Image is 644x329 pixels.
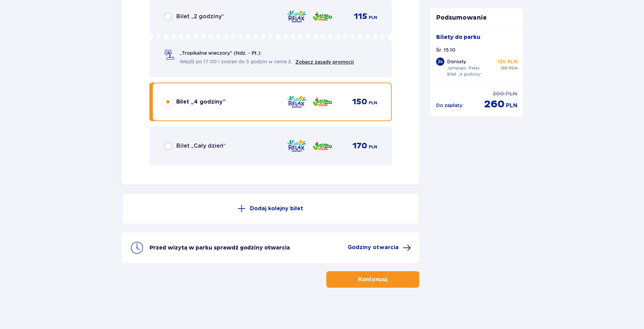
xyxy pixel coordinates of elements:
button: Kontynuuj [326,271,419,288]
p: Podsumowanie [431,14,523,22]
p: Przed wizytą w parku sprawdź godziny otwarcia [149,244,290,252]
img: zone logo [286,95,307,109]
p: 300 [493,90,504,98]
div: 2 x [436,57,444,66]
p: 150 [352,97,367,107]
p: Do zapłaty : [436,102,464,109]
p: 150 [500,65,508,71]
p: PLN [369,14,377,21]
p: Dodaj kolejny bilet [250,205,303,212]
p: Jamango, Relax [447,65,480,71]
p: Kontynuuj [358,276,387,283]
img: zone logo [312,139,332,153]
button: Godziny otwarcia [348,244,411,252]
p: PLN [506,90,517,98]
img: zone logo [312,9,332,24]
p: PLN [369,144,377,150]
p: 130 PLN [497,58,517,65]
p: Bilet „2 godziny” [176,13,224,20]
p: Dorosły [447,58,466,65]
button: Dodaj kolejny bilet [122,193,420,224]
img: zone logo [286,139,307,153]
p: Godziny otwarcia [348,244,399,251]
p: Śr. 15.10 [436,46,455,53]
p: 170 [352,141,367,151]
p: 260 [484,98,505,111]
p: 115 [354,11,367,22]
p: „Tropikalne wieczory" (Ndz. - Pt.): [180,50,262,56]
p: PLN [509,65,517,71]
p: Bilet „4 godziny” [176,98,225,106]
span: Wejdź po 17:00 i zostań do 5 godzin w cenie 2. [180,58,293,65]
p: PLN [369,100,377,106]
img: clock icon [130,241,144,255]
p: PLN [506,102,517,109]
img: zone logo [286,9,307,24]
p: Bilet „Cały dzień” [176,142,226,150]
img: zone logo [312,95,332,109]
a: Zobacz zasady promocji [295,59,354,65]
p: Bilety do parku [436,33,481,41]
p: Bilet „4 godziny” [447,71,482,77]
